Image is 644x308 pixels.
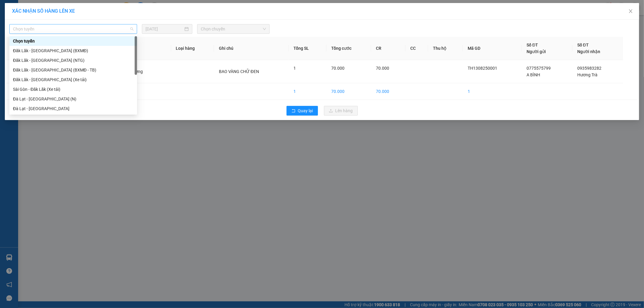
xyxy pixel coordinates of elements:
span: 0775575799 [527,66,551,71]
div: Đăk Lăk - Sài Gòn (BXMĐ - TB) [9,65,137,75]
div: Đà Lạt - [GEOGRAPHIC_DATA] [13,105,133,112]
input: 13/08/2025 [146,26,183,32]
div: Đăk Lăk - [GEOGRAPHIC_DATA] (BXMĐ - TB) [13,67,133,73]
td: 1 [463,83,522,100]
td: 1 [6,60,33,83]
span: Người nhận [577,49,600,54]
th: Tổng SL [289,37,326,60]
div: Đăk Lăk - Sài Gòn (BXMĐ) [9,46,137,56]
div: Chọn tuyến [13,38,133,44]
span: rollback [291,109,296,113]
span: Quay lại [298,107,313,114]
span: Chọn chuyến [201,24,266,33]
button: uploadLên hàng [324,106,358,116]
td: 70.000 [371,83,405,100]
span: Số ĐT [577,43,589,47]
th: Loại hàng [171,37,214,60]
div: Đà Lạt - [GEOGRAPHIC_DATA] (N) [13,96,133,102]
th: Ghi chú [214,37,289,60]
span: BAO VÀNG CHỮ ĐEN [219,69,259,74]
span: Chọn tuyến [13,24,133,33]
span: Hương Trà [577,72,598,77]
span: Người gửi [527,49,546,54]
span: 70.000 [376,66,389,71]
div: Sài Gòn - Đăk Lăk (Xe tải) [13,86,133,93]
div: Đăk Lăk - Sài Gòn (NTG) [9,56,137,65]
th: Tổng cước [326,37,371,60]
th: Thu hộ [428,37,463,60]
span: 0935983282 [577,66,601,71]
span: Số ĐT [527,43,538,47]
button: Close [622,3,639,20]
button: rollbackQuay lại [287,106,318,116]
th: CC [405,37,428,60]
div: Đà Lạt - Sài Gòn [9,104,137,113]
div: Đăk Lăk - [GEOGRAPHIC_DATA] (BXMĐ) [13,47,133,54]
td: 1 [289,83,326,100]
span: XÁC NHẬN SỐ HÀNG LÊN XE [12,8,75,14]
div: Đăk Lăk - [GEOGRAPHIC_DATA] (NTG) [13,57,133,64]
td: 70.000 [326,83,371,100]
th: STT [6,37,33,60]
span: TH1308250001 [468,66,497,71]
th: CR [371,37,405,60]
div: Sài Gòn - Đăk Lăk (Xe tải) [9,84,137,94]
div: Đà Lạt - Sài Gòn (N) [9,94,137,104]
div: Đăk Lăk - Sài Gòn (Xe tải) [9,75,137,84]
span: 70.000 [331,66,344,71]
span: close [628,9,633,14]
th: Mã GD [463,37,522,60]
span: A BÌNH [527,72,540,77]
div: Đăk Lăk - [GEOGRAPHIC_DATA] (Xe tải) [13,76,133,83]
div: Chọn tuyến [9,36,137,46]
span: 1 [293,66,296,71]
